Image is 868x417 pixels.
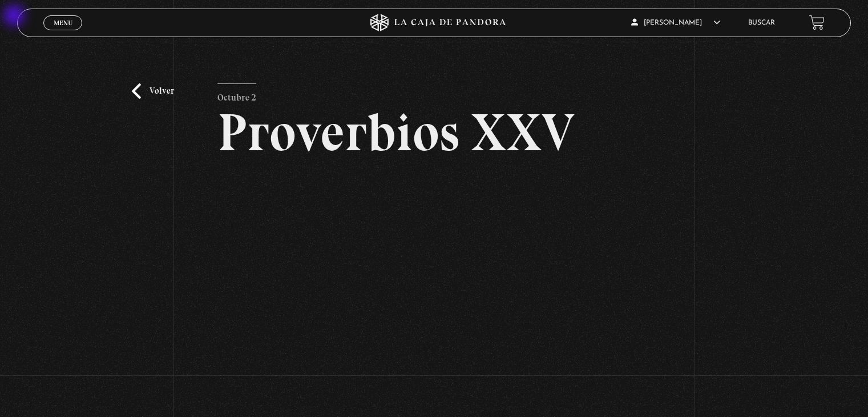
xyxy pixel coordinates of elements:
span: Menu [54,19,72,26]
span: Cerrar [50,29,76,37]
h2: Proverbios XXV [217,106,651,159]
a: Buscar [748,19,775,26]
span: [PERSON_NAME] [631,19,720,26]
a: View your shopping cart [809,15,825,30]
a: Volver [132,83,174,99]
p: Octubre 2 [217,83,256,106]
